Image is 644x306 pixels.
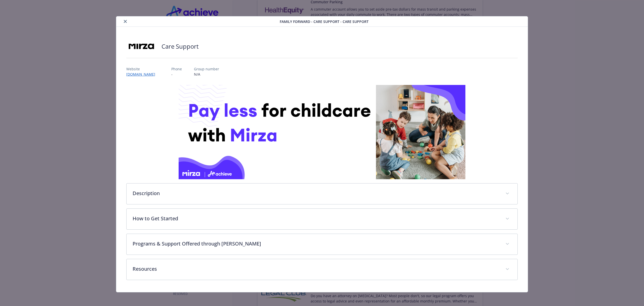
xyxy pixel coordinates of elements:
[122,18,128,24] button: close
[126,66,159,72] p: Website
[126,72,159,77] a: [DOMAIN_NAME]
[127,209,517,229] div: How to Get Started
[171,66,182,72] p: Phone
[127,183,517,204] div: Description
[194,66,219,72] p: Group number
[280,19,369,24] span: Family Forward - Care Support - Care Support
[133,265,499,273] p: Resources
[162,42,199,51] h2: Care Support
[171,72,182,77] p: -
[127,259,517,280] div: Resources
[194,72,219,77] p: N/A
[64,16,580,292] div: details for plan Family Forward - Care Support - Care Support
[133,215,499,222] p: How to Get Started
[133,190,499,197] p: Description
[126,39,156,54] img: HeyMirza, Inc.
[133,240,499,248] p: Programs & Support Offered through [PERSON_NAME]
[127,234,517,255] div: Programs & Support Offered through [PERSON_NAME]
[179,85,465,179] img: banner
